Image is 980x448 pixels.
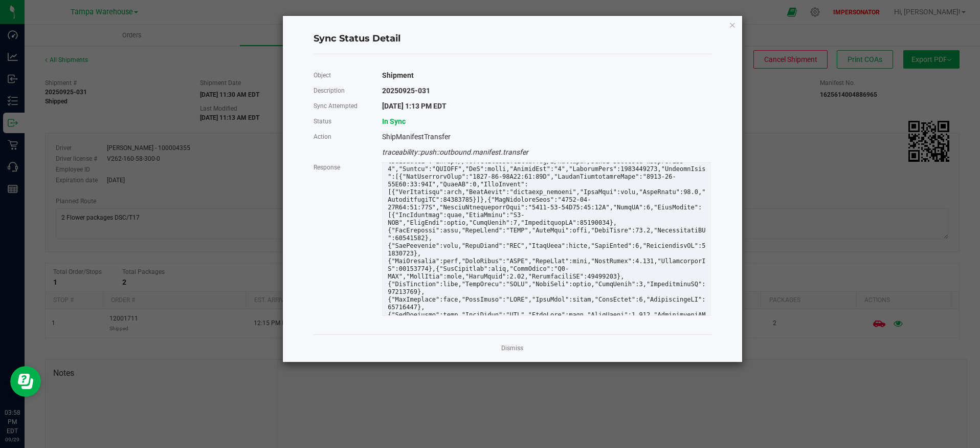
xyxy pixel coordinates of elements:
[306,83,375,98] div: Description
[314,32,400,46] span: Sync Status Detail
[501,344,523,353] a: Dismiss
[374,98,719,114] div: [DATE] 1:13 PM EDT
[306,68,375,83] div: Object
[382,117,406,125] span: In Sync
[306,114,375,129] div: Status
[374,68,719,83] div: Shipment
[306,160,375,175] div: Response
[306,129,375,144] div: Action
[374,83,719,98] div: 20250925-031
[10,366,41,397] iframe: Resource center
[374,129,719,144] div: ShipManifestTransfer
[374,144,719,160] div: traceability::push::outbound.manifest.transfer
[729,18,736,31] button: Close
[306,98,375,114] div: Sync Attempted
